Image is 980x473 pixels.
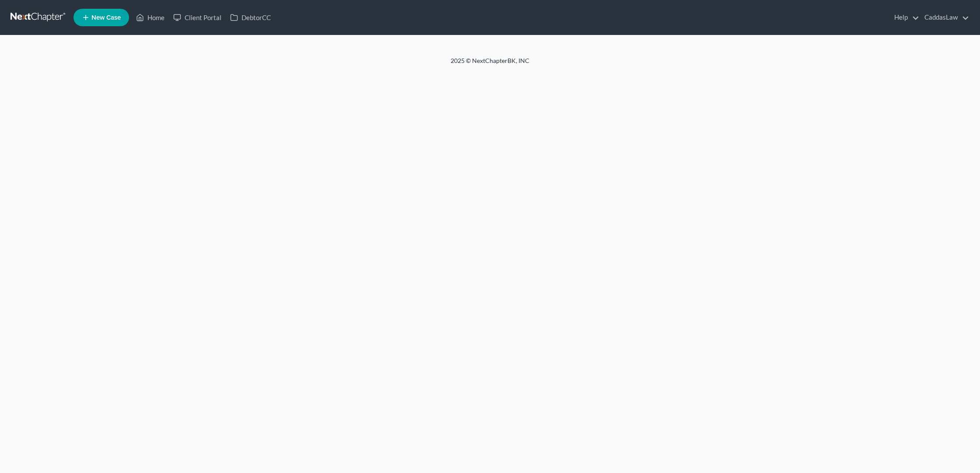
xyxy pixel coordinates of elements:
[226,10,275,25] a: DebtorCC
[73,9,129,26] new-legal-case-button: New Case
[920,10,969,25] a: CaddasLaw
[169,10,226,25] a: Client Portal
[132,10,169,25] a: Home
[241,56,739,72] div: 2025 © NextChapterBK, INC
[890,10,919,25] a: Help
